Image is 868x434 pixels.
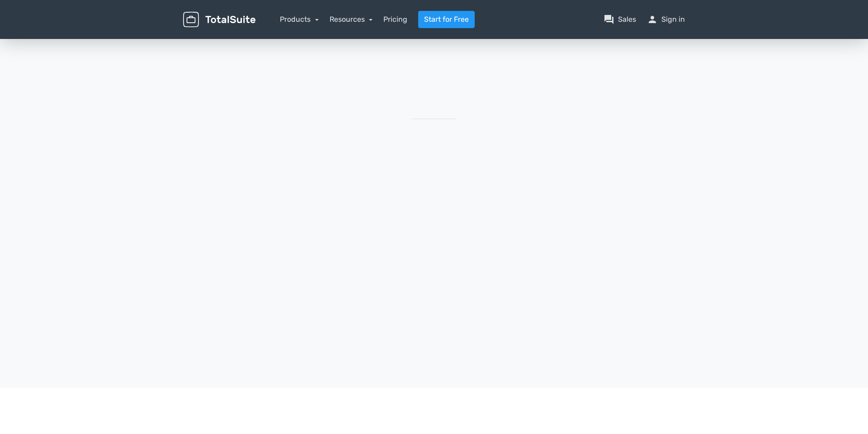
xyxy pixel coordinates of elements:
[647,14,658,25] span: person
[330,15,373,24] a: Resources
[280,15,319,24] a: Products
[647,14,685,25] a: personSign in
[383,14,407,25] a: Pricing
[604,14,614,25] span: question_answer
[183,12,255,28] img: TotalSuite for WordPress
[418,11,475,28] a: Start for Free
[604,14,636,25] a: question_answerSales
